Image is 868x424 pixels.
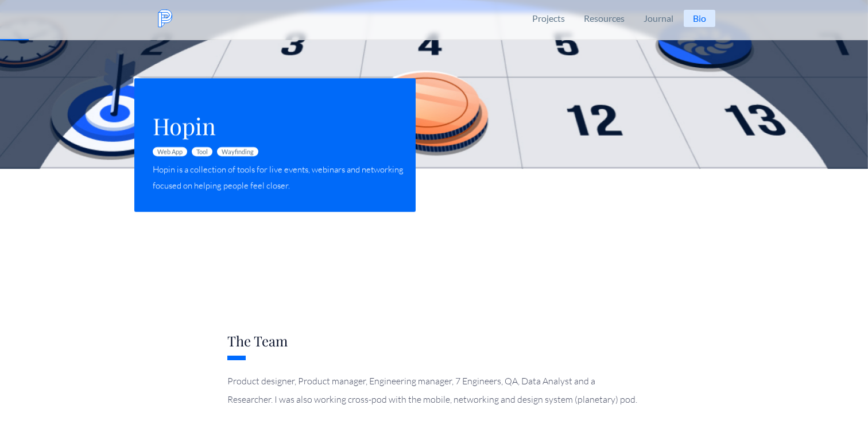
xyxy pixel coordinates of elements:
h1: Hopin [153,111,404,139]
img: Logo [156,9,175,28]
a: Bio [684,10,715,27]
span: Tool [192,147,212,156]
h2: The Team [227,332,641,350]
p: Product designer, Product manager, Engineering manager, 7 Engineers, QA, Data Analyst and a Resea... [227,372,641,408]
span: Web App [153,147,187,156]
p: Hopin is a collection of tools for live events, webinars and networking focused on helping people... [153,161,404,194]
span: Wayfinding [217,147,258,156]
